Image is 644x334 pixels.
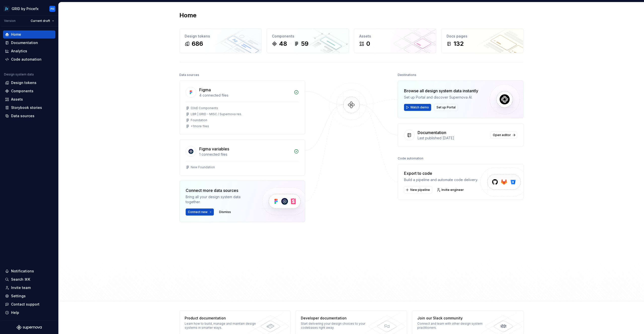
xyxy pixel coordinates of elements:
[272,34,344,39] div: Components
[434,104,458,111] button: Set up Portal
[301,316,374,321] div: Developer documentation
[191,112,242,116] div: LBR | GRID - MISC / Supernova res.
[404,88,478,94] div: Browse all design system data instantly
[185,34,256,39] div: Design tokens
[11,113,34,118] div: Data sources
[354,28,436,53] a: Assets0
[199,146,229,152] div: Figma variables
[418,136,488,141] div: Last published [DATE]
[179,140,305,176] a: Figma variables1 connected filesNew Foundation
[217,208,233,216] button: Dismiss
[398,71,416,78] div: Destinations
[199,152,291,157] div: 1 connected files
[4,6,10,12] img: 34b36638-1994-4e7d-a6e2-34b7e844afa5.png
[410,105,429,109] span: Watch demo
[11,57,42,62] div: Code automation
[3,30,55,38] a: Home
[435,186,466,193] a: Invite engineer
[3,87,55,95] a: Components
[3,275,55,283] button: Search ⌘K
[191,118,207,122] div: Foundation
[366,40,370,48] div: 0
[179,28,262,53] a: Design tokens686
[359,34,431,39] div: Assets
[404,186,432,193] button: New pipeline
[3,79,55,87] a: Design tokens
[3,104,55,112] a: Storybook stories
[4,19,16,23] div: Version
[11,80,36,85] div: Design tokens
[199,93,291,98] div: 4 connected files
[410,188,430,192] span: New pipeline
[186,208,214,216] button: Connect new
[179,80,305,135] a: Figma4 connected files(Old) ComponentsLBR | GRID - MISC / Supernova res.Foundation+1more files
[192,40,203,48] div: 686
[12,6,38,11] div: GRID by Pricefx
[417,322,491,330] div: Connect and learn with other design system practitioners.
[404,95,478,100] div: Set up Portal and discover Supernova AI.
[185,316,258,321] div: Product documentation
[436,105,456,109] span: Set up Portal
[179,11,196,19] h2: Home
[3,267,55,275] button: Notifications
[3,292,55,300] a: Settings
[454,40,464,48] div: 132
[11,302,39,307] div: Contact support
[179,71,199,78] div: Data sources
[417,316,491,321] div: Join our Slack community
[1,3,57,14] button: GRID by PricefxPD
[3,55,55,63] a: Code automation
[11,32,21,37] div: Home
[191,106,218,110] div: (Old) Components
[4,72,34,76] div: Design system data
[51,7,54,11] div: PD
[11,269,34,274] div: Notifications
[11,40,38,45] div: Documentation
[447,34,518,39] div: Docs pages
[186,187,254,193] div: Connect more data sources
[3,39,55,47] a: Documentation
[188,210,208,214] span: Connect new
[31,19,50,23] span: Current draft
[11,285,31,290] div: Invite team
[3,284,55,292] a: Invite team
[491,132,517,139] a: Open editor
[441,28,524,53] a: Docs pages132
[301,322,374,330] div: Start delivering your design choices to your codebases right away.
[3,309,55,317] button: Help
[11,310,19,315] div: Help
[418,130,446,136] div: Documentation
[11,277,30,282] div: Search ⌘K
[398,155,423,162] div: Code automation
[3,112,55,120] a: Data sources
[17,325,42,330] svg: Supernova Logo
[3,300,55,308] button: Contact support
[199,87,211,93] div: Figma
[186,194,254,204] div: Bring all your design system data together.
[11,105,42,110] div: Storybook stories
[11,49,27,54] div: Analytics
[279,40,287,48] div: 48
[219,210,231,214] span: Dismiss
[191,124,209,128] div: + 1 more files
[11,97,23,102] div: Assets
[11,89,33,94] div: Components
[493,133,511,137] span: Open editor
[267,28,349,53] a: Components4859
[3,47,55,55] a: Analytics
[404,170,478,176] div: Export to code
[301,40,308,48] div: 59
[441,188,464,192] span: Invite engineer
[185,322,258,330] div: Learn how to build, manage and maintain design systems in smarter ways.
[191,165,215,169] div: New Foundation
[3,95,55,103] a: Assets
[404,104,431,111] button: Watch demo
[28,17,56,24] button: Current draft
[11,294,26,299] div: Settings
[404,177,478,182] div: Build a pipeline and automate code delivery.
